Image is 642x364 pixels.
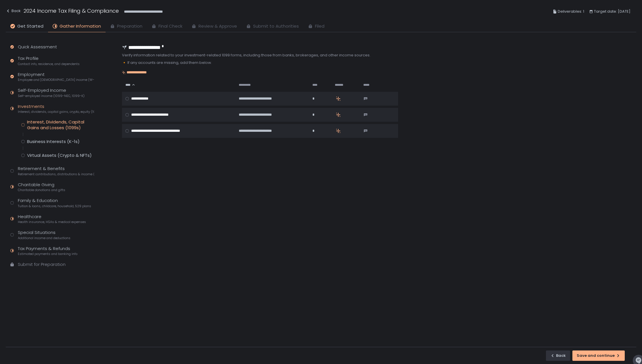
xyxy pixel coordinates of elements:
div: Special Situations [18,229,70,240]
div: Healthcare [18,214,86,224]
span: Target date: [DATE] [594,8,630,15]
span: Gather Information [60,23,101,30]
span: Health insurance, HSAs & medical expenses [18,220,86,224]
span: Deliverables: 1 [558,8,584,15]
span: Submit to Authorities [253,23,299,30]
div: Tax Payments & Refunds [18,245,77,256]
div: Back [550,353,566,358]
span: Employee and [DEMOGRAPHIC_DATA] income (W-2s) [18,78,94,82]
div: Charitable Giving [18,182,65,193]
div: Verify information related to your investment-related 1099 forms, including those from banks, bro... [122,53,398,58]
div: Submit for Preparation [18,261,66,268]
span: Review & Approve [198,23,237,30]
span: Preparation [117,23,142,30]
div: Virtual Assets (Crypto & NFTs) [27,153,92,158]
span: Filed [315,23,324,30]
div: Investments [18,103,94,114]
div: 🔸 If any accounts are missing, add them below. [122,60,398,65]
span: Charitable donations and gifts [18,188,65,192]
span: Interest, dividends, capital gains, crypto, equity (1099s, K-1s) [18,110,94,114]
div: Retirement & Benefits [18,165,94,176]
span: Self-employed income (1099-NEC, 1099-K) [18,94,85,98]
span: Retirement contributions, distributions & income (1099-R, 5498) [18,172,94,176]
div: Quick Assessment [18,44,57,50]
div: Tax Profile [18,55,80,66]
div: Family & Education [18,197,91,208]
div: Interest, Dividends, Capital Gains and Losses (1099s) [27,119,94,131]
div: Self-Employed Income [18,87,85,98]
h1: 2024 Income Tax Filing & Compliance [24,7,119,15]
div: Save and continue [577,353,620,358]
button: Save and continue [572,350,625,361]
button: Back [546,350,570,361]
span: Estimated payments and banking info [18,252,77,256]
span: Additional income and deductions [18,236,70,240]
div: Back [6,7,21,14]
span: Get Started [17,23,43,30]
div: Business Interests (K-1s) [27,139,80,144]
span: Tuition & loans, childcare, household, 529 plans [18,204,91,208]
span: Contact info, residence, and dependents [18,62,80,66]
div: Employment [18,71,94,82]
button: Back [6,7,21,16]
span: Final Check [158,23,182,30]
